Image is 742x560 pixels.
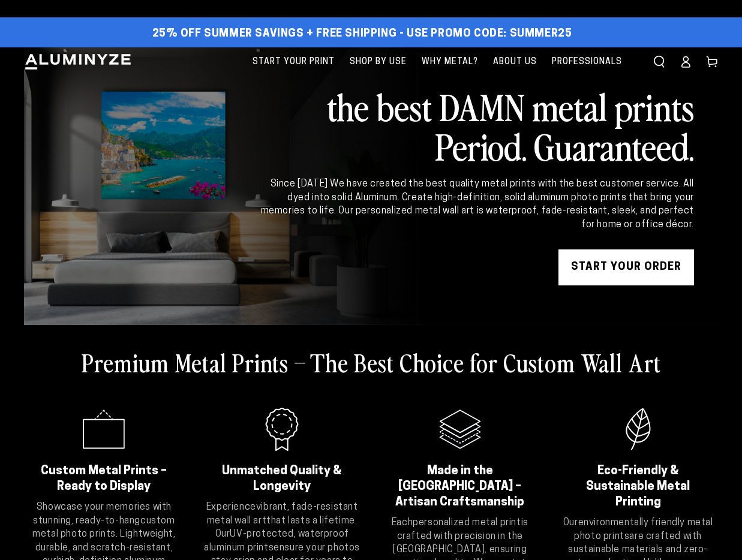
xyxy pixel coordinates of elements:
[253,55,335,70] span: Start Your Print
[646,49,672,75] summary: Search our site
[247,47,341,77] a: Start Your Print
[552,55,622,70] span: Professionals
[395,463,525,510] h2: Made in the [GEOGRAPHIC_DATA] – Artisan Craftsmanship
[493,55,537,70] span: About Us
[344,47,413,77] a: Shop By Use
[573,463,703,510] h2: Eco-Friendly & Sustainable Metal Printing
[259,86,694,165] h2: the best DAMN metal prints Period. Guaranteed.
[24,53,132,71] img: Aluminyze
[413,518,521,528] strong: personalized metal print
[152,28,572,41] span: 25% off Summer Savings + Free Shipping - Use Promo Code: SUMMER25
[217,463,347,495] h2: Unmatched Quality & Longevity
[39,463,169,495] h2: Custom Metal Prints – Ready to Display
[546,47,628,77] a: Professionals
[350,55,407,70] span: Shop By Use
[259,177,694,231] div: Since [DATE] We have created the best quality metal prints with the best customer service. All dy...
[416,47,484,77] a: Why Metal?
[558,249,694,285] a: START YOUR Order
[574,518,713,541] strong: environmentally friendly metal photo prints
[82,347,661,378] h2: Premium Metal Prints – The Best Choice for Custom Wall Art
[204,529,349,552] strong: UV-protected, waterproof aluminum prints
[207,502,358,525] strong: vibrant, fade-resistant metal wall art
[422,55,478,70] span: Why Metal?
[487,47,543,77] a: About Us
